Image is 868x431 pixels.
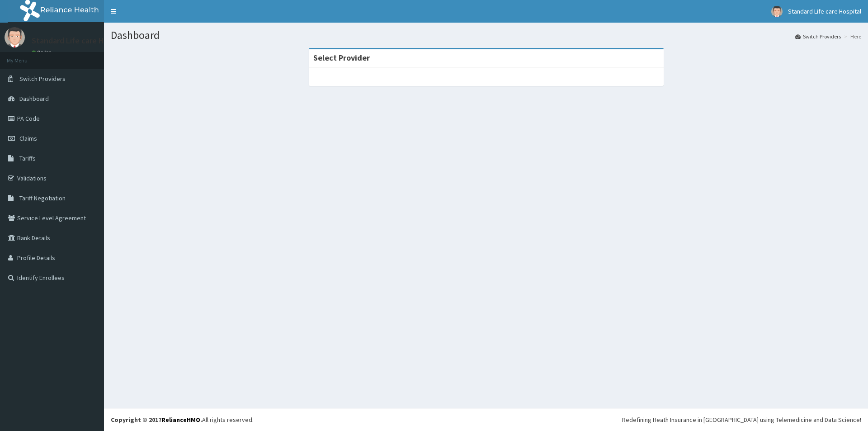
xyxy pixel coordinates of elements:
[842,33,861,40] li: Here
[32,37,128,45] p: Standard Life care Hospital
[32,49,53,56] a: Online
[104,408,868,431] footer: All rights reserved.
[161,416,200,424] a: RelianceHMO
[771,6,783,17] img: User Image
[5,27,25,47] img: User Image
[111,416,202,424] strong: Copyright © 2017 .
[19,194,66,202] span: Tariff Negotiation
[788,7,861,15] span: Standard Life care Hospital
[19,75,66,83] span: Switch Providers
[19,154,36,162] span: Tariffs
[19,95,49,103] span: Dashboard
[313,52,370,63] strong: Select Provider
[111,29,861,41] h1: Dashboard
[19,134,37,142] span: Claims
[622,415,861,424] div: Redefining Heath Insurance in [GEOGRAPHIC_DATA] using Telemedicine and Data Science!
[795,33,841,40] a: Switch Providers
